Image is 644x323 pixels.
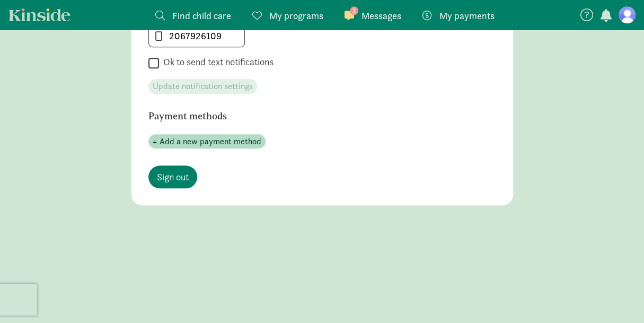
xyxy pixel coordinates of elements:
button: Update notification settings [148,79,257,94]
span: Sign out [157,170,189,184]
a: Kinside [8,8,70,21]
h6: Payment methods [148,111,440,121]
span: Find child care [172,8,231,23]
label: Ok to send text notifications [159,56,274,68]
span: 2 [350,6,358,15]
a: Sign out [148,165,197,188]
span: Messages [361,8,401,23]
button: + Add a new payment method [148,134,266,149]
span: My programs [269,8,323,23]
span: My payments [439,8,495,23]
span: + Add a new payment method [153,135,261,148]
input: 555-555-5555 [149,25,244,47]
span: Update notification settings [153,80,253,93]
